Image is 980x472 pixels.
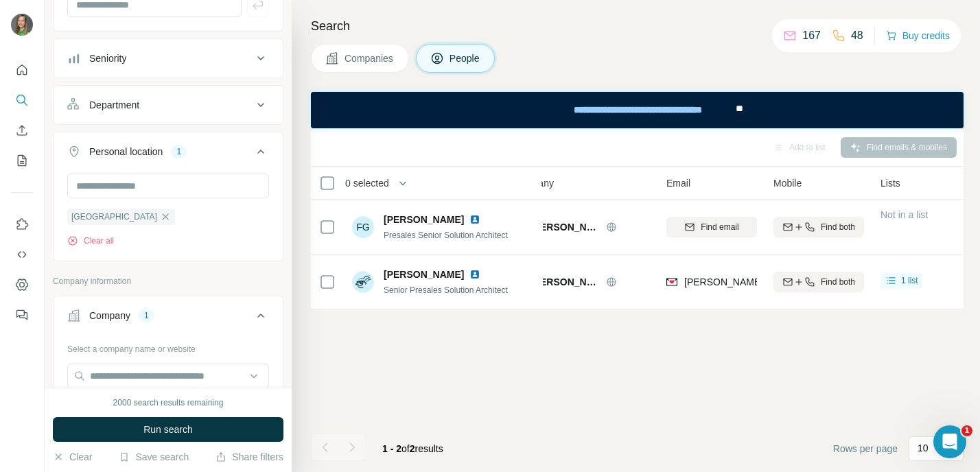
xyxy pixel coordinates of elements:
[54,88,283,121] button: Department
[666,275,677,289] img: provider findymail logo
[113,397,224,409] div: 2000 search results remaining
[880,176,900,190] span: Lists
[802,27,821,44] p: 167
[11,212,33,237] button: Use Surfe on LinkedIn
[352,271,374,293] img: Avatar
[450,51,481,65] span: People
[67,235,114,247] button: Clear all
[89,145,163,158] div: Personal location
[384,213,464,226] span: [PERSON_NAME]
[382,443,401,454] span: 1 - 2
[384,285,508,295] span: Senior Presales Solution Architect
[11,14,33,36] img: Avatar
[139,309,154,322] div: 1
[54,299,283,338] button: Company1
[773,272,864,292] button: Find both
[11,58,33,82] button: Quick start
[382,443,443,454] span: results
[11,148,33,173] button: My lists
[384,231,508,240] span: Presales Senior Solution Architect
[54,42,283,75] button: Seniority
[384,268,464,281] span: [PERSON_NAME]
[530,220,599,234] span: [PERSON_NAME]
[833,442,898,456] span: Rows per page
[880,209,928,220] span: Not in a list
[469,269,480,280] img: LinkedIn logo
[11,242,33,267] button: Use Surfe API
[53,417,283,442] button: Run search
[469,214,480,225] img: LinkedIn logo
[11,88,33,113] button: Search
[821,221,855,233] span: Find both
[401,443,410,454] span: of
[918,441,929,455] p: 10
[666,217,757,237] button: Find email
[901,274,918,287] span: 1 list
[143,423,193,436] span: Run search
[773,217,864,237] button: Find both
[851,27,863,44] p: 48
[119,450,189,464] button: Save search
[666,176,690,190] span: Email
[701,221,738,233] span: Find email
[410,443,415,454] span: 2
[89,51,126,65] div: Seniority
[345,51,395,65] span: Companies
[345,176,389,190] span: 0 selected
[215,450,283,464] button: Share filters
[886,26,950,45] button: Buy credits
[821,276,855,288] span: Find both
[530,275,599,289] span: [PERSON_NAME]
[933,425,966,458] iframe: Intercom live chat
[54,135,283,174] button: Personal location1
[352,216,374,238] div: FG
[311,16,964,36] h4: Search
[53,450,92,464] button: Clear
[961,425,972,436] span: 1
[53,275,283,287] p: Company information
[89,309,130,322] div: Company
[11,272,33,297] button: Dashboard
[773,176,802,190] span: Mobile
[311,92,964,128] iframe: Banner
[11,118,33,143] button: Enrich CSV
[89,98,139,112] div: Department
[67,338,269,355] div: Select a company name or website
[171,145,187,158] div: 1
[11,303,33,327] button: Feedback
[71,211,157,223] span: [GEOGRAPHIC_DATA]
